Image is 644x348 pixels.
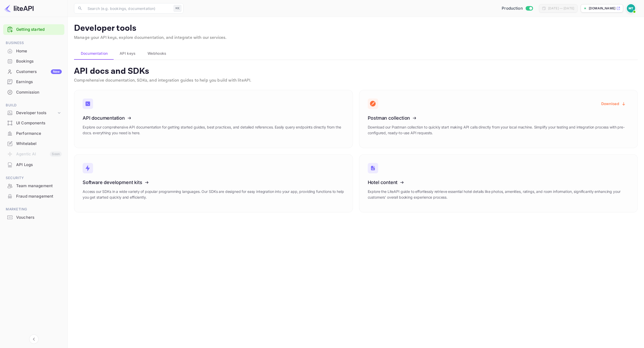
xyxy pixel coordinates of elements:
[16,183,62,189] div: Team management
[16,120,62,126] div: UI Components
[74,154,353,212] a: Software development kitsAccess our SDKs in a wide variety of popular programming languages. Our ...
[16,162,62,168] div: API Logs
[74,90,353,148] a: API documentationExplore our comprehensive API documentation for getting started guides, best pra...
[16,27,62,33] a: Getting started
[120,50,136,57] span: API keys
[3,77,64,87] a: Earnings
[502,5,523,11] span: Production
[548,6,574,11] div: [DATE] — [DATE]
[16,69,62,75] div: Customers
[3,56,64,66] div: Bookings
[3,67,64,76] a: CustomersNew
[29,334,39,344] button: Collapse navigation
[3,46,64,56] a: Home
[74,47,638,60] div: account-settings tabs
[83,180,344,185] h3: Software development kits
[3,160,64,169] a: API Logs
[16,58,62,64] div: Bookings
[3,175,64,181] span: Security
[3,139,64,148] a: Whitelabel
[3,206,64,212] span: Marketing
[3,191,64,202] div: Fraud management
[3,77,64,87] div: Earnings
[16,215,62,221] div: Vouchers
[3,129,64,139] div: Performance
[368,115,629,121] h3: Postman collection
[16,141,62,147] div: Whitelabel
[3,191,64,201] a: Fraud management
[368,189,629,200] p: Explore the LiteAPI guide to effortlessly retrieve essential hotel details like photos, amenities...
[3,118,64,128] div: UI Components
[598,99,629,109] button: Download
[3,139,64,149] div: Whitelabel
[359,154,638,212] a: Hotel contentExplore the LiteAPI guide to effortlessly retrieve essential hotel details like phot...
[83,124,344,136] p: Explore our comprehensive API documentation for getting started guides, best practices, and detai...
[3,67,64,77] div: CustomersNew
[3,46,64,56] div: Home
[3,56,64,66] a: Bookings
[16,131,62,137] div: Performance
[74,66,638,77] p: API docs and SDKs
[84,3,171,14] input: Search (e.g. bookings, documentation)
[3,87,64,97] a: Commission
[368,180,629,185] h3: Hotel content
[589,6,615,11] p: [DOMAIN_NAME]
[4,4,34,13] img: LiteAPI logo
[16,48,62,54] div: Home
[3,118,64,128] a: UI Components
[3,160,64,170] div: API Logs
[148,50,166,57] span: Webhooks
[3,129,64,138] a: Performance
[3,108,64,118] div: Developer tools
[83,189,344,200] p: Access our SDKs in a wide variety of popular programming languages. Our SDKs are designed for eas...
[368,124,629,136] p: Download our Postman collection to quickly start making API calls directly from your local machin...
[3,40,64,46] span: Business
[74,35,638,41] p: Manage your API keys, explore documentation, and integrate with our services.
[500,5,535,11] div: Switch to Sandbox mode
[81,50,108,57] span: Documentation
[16,89,62,95] div: Commission
[3,212,64,222] a: Vouchers
[16,110,57,116] div: Developer tools
[3,87,64,97] div: Commission
[3,24,64,35] div: Getting started
[3,181,64,191] a: Team management
[3,102,64,108] span: Build
[627,4,635,13] img: Marcin Teodoru
[3,181,64,191] div: Team management
[83,115,344,121] h3: API documentation
[16,193,62,199] div: Fraud management
[174,5,181,12] div: ⌘K
[51,69,62,74] div: New
[74,23,638,34] p: Developer tools
[16,79,62,85] div: Earnings
[3,212,64,223] div: Vouchers
[74,77,638,84] p: Comprehensive documentation, SDKs, and integration guides to help you build with liteAPI.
